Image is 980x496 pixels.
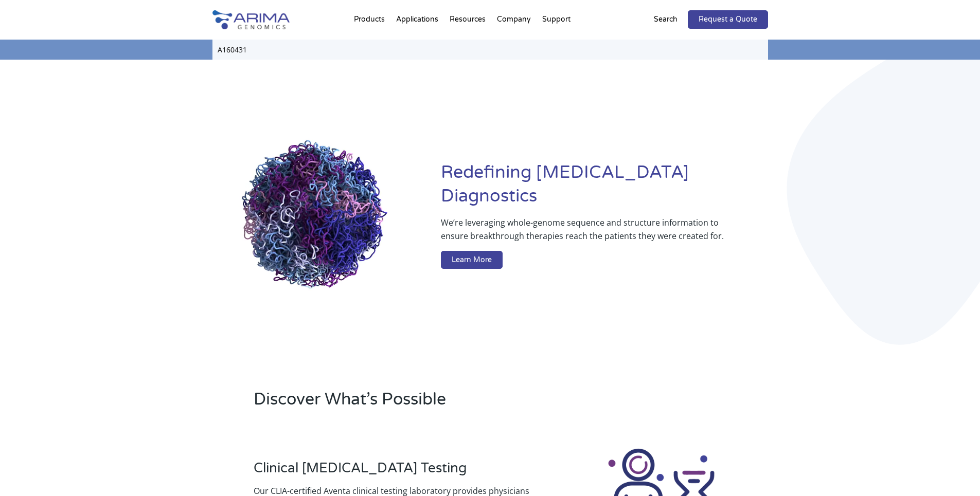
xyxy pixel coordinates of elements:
div: Chat-Widget [929,447,980,496]
h3: Clinical [MEDICAL_DATA] Testing [254,460,533,484]
img: Arima-Genomics-logo [212,10,290,29]
a: Request a Quote [688,10,768,29]
p: We’re leveraging whole-genome sequence and structure information to ensure breakthrough therapies... [441,216,726,251]
a: Learn More [441,251,503,269]
iframe: Chat Widget [929,447,980,496]
h2: Discover What’s Possible [254,388,621,419]
h1: Redefining [MEDICAL_DATA] Diagnostics [441,161,768,216]
input: Type here... [212,40,768,60]
p: Search [654,13,678,26]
